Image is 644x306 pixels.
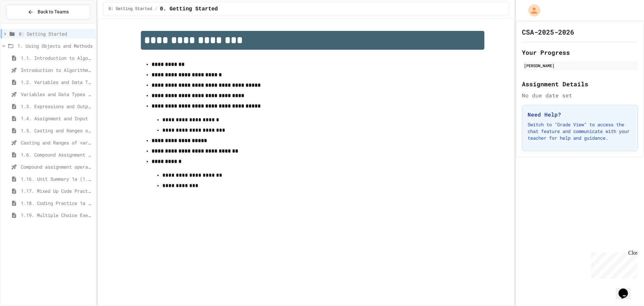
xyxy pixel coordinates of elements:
span: 1.5. Casting and Ranges of Values [21,127,93,134]
span: 1.6. Compound Assignment Operators [21,151,93,158]
span: 1.2. Variables and Data Types [21,79,93,86]
span: 1.3. Expressions and Output [New] [21,103,93,110]
p: Switch to "Grade View" to access the chat feature and communicate with your teacher for help and ... [528,121,632,141]
span: 0: Getting Started [19,30,93,37]
span: 1.16. Unit Summary 1a (1.1-1.6) [21,175,93,182]
span: Casting and Ranges of variables - Quiz [21,139,93,146]
span: Back to Teams [38,8,69,15]
h2: Your Progress [522,48,638,57]
h1: CSA-2025-2026 [522,27,574,37]
iframe: chat widget [616,279,637,299]
span: Introduction to Algorithms, Programming, and Compilers [21,67,93,74]
span: 1. Using Objects and Methods [17,42,93,49]
h2: Assignment Details [522,79,638,89]
h3: Need Help? [528,111,632,119]
span: 1.18. Coding Practice 1a (1.1-1.6) [21,200,93,207]
span: 0. Getting Started [160,5,218,13]
span: 0: Getting Started [109,6,152,12]
div: Chat with us now!Close [3,3,46,43]
span: Compound assignment operators - Quiz [21,163,93,170]
span: 1.19. Multiple Choice Exercises for Unit 1a (1.1-1.6) [21,212,93,219]
span: / [155,6,157,12]
iframe: chat widget [588,250,637,278]
button: Back to Teams [6,5,90,19]
span: Variables and Data Types - Quiz [21,91,93,98]
div: My Account [521,3,542,18]
span: 1.17. Mixed Up Code Practice 1.1-1.6 [21,187,93,194]
span: 1.1. Introduction to Algorithms, Programming, and Compilers [21,54,93,61]
div: [PERSON_NAME] [524,62,636,69]
div: No due date set [522,91,638,99]
span: 1.4. Assignment and Input [21,115,93,122]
